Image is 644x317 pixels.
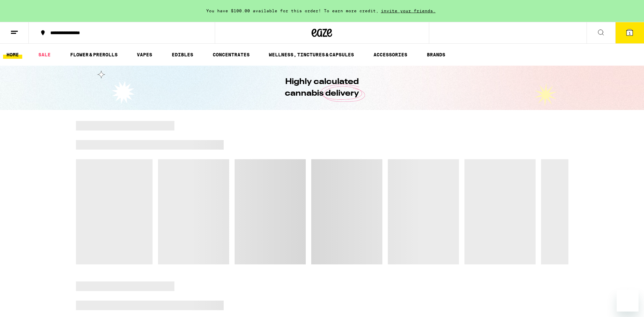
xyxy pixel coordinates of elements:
[168,51,197,59] a: EDIBLES
[615,22,644,43] button: 1
[423,51,449,59] a: BRANDS
[266,76,379,99] h1: Highly calculated cannabis delivery
[133,51,156,59] a: VAPES
[265,51,357,59] a: WELLNESS, TINCTURES & CAPSULES
[3,51,22,59] a: HOME
[617,290,639,312] iframe: Button to launch messaging window
[209,51,253,59] a: CONCENTRATES
[370,51,411,59] a: ACCESSORIES
[206,9,379,13] span: You have $100.00 available for this order! To earn more credit,
[67,51,121,59] a: FLOWER & PREROLLS
[629,31,631,35] span: 1
[379,9,438,13] span: invite your friends.
[35,51,54,59] a: SALE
